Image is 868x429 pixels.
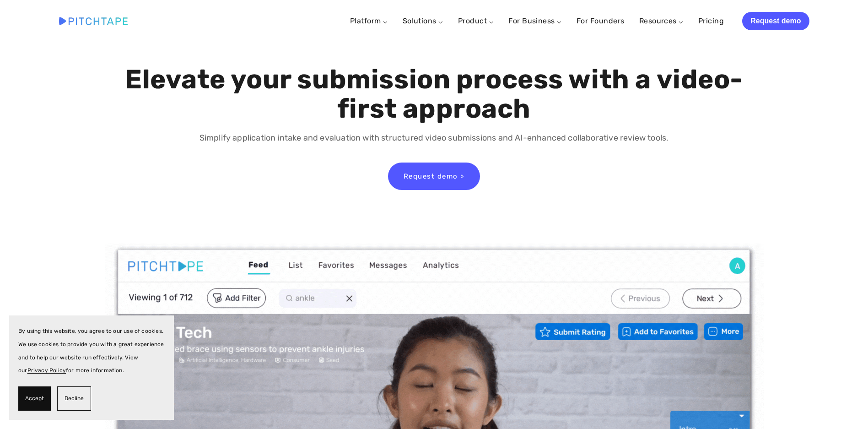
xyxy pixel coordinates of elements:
[458,16,494,25] a: Product ⌵
[57,386,91,411] button: Decline
[577,13,625,29] a: For Founders
[639,16,684,25] a: Resources ⌵
[59,17,128,25] img: Pitchtape | Video Submission Management Software
[123,131,745,145] p: Simplify application intake and evaluation with structured video submissions and AI-enhanced coll...
[350,16,388,25] a: Platform ⌵
[65,392,84,405] span: Decline
[27,367,66,374] a: Privacy Policy
[123,65,745,124] h1: Elevate your submission process with a video-first approach
[822,385,868,429] iframe: Chat Widget
[18,386,51,411] button: Accept
[508,16,562,25] a: For Business ⌵
[18,325,165,377] p: By using this website, you agree to our use of cookies. We use cookies to provide you with a grea...
[25,392,44,405] span: Accept
[9,315,174,420] section: Cookie banner
[403,16,443,25] a: Solutions ⌵
[742,12,809,30] a: Request demo
[388,163,480,190] a: Request demo >
[698,13,724,29] a: Pricing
